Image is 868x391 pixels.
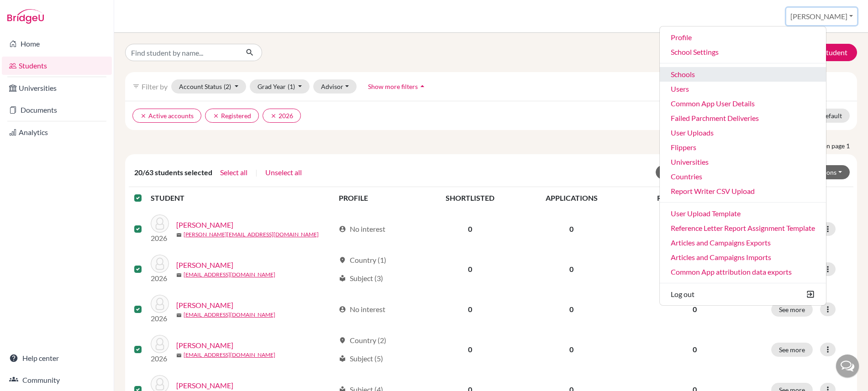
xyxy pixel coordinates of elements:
button: Select all [220,167,248,178]
span: Filter by [142,82,168,91]
button: Unselect all [265,167,302,178]
span: mail [176,232,182,238]
a: Community [2,371,112,389]
p: 2026 [151,273,169,284]
div: Country (2) [339,335,386,346]
a: Universities [2,79,112,97]
span: Help [21,6,40,15]
button: clearActive accounts [132,109,201,123]
button: clearRegistered [205,109,259,123]
p: 2026 [151,353,169,364]
button: Show more filtersarrow_drop_up [360,79,435,94]
span: local_library [339,355,346,362]
span: mail [176,313,182,318]
i: clear [213,113,219,119]
a: Schools [660,67,826,82]
td: 0 [421,249,520,289]
a: Report Writer CSV Upload [660,184,826,198]
td: 0 [520,329,623,370]
th: STUDENT [151,187,333,209]
p: 0 [629,344,760,355]
a: [PERSON_NAME] [176,219,233,230]
button: Log out [660,287,826,302]
ul: [PERSON_NAME] [659,26,826,306]
span: 20/63 students selected [134,167,212,178]
a: Analytics [2,123,112,141]
span: (1) [288,83,295,90]
a: Flippers [660,140,826,155]
img: Bridge-U [7,9,44,24]
a: User Upload Template [660,206,826,221]
div: Country (1) [339,255,386,266]
span: local_library [339,275,346,282]
a: Users [660,82,826,96]
i: arrow_drop_up [418,82,427,91]
a: Profile [660,30,826,45]
button: See more [771,302,813,317]
span: location_on [339,337,346,344]
img: Baldwin, Kathryn [151,214,169,233]
a: Home [2,35,112,53]
span: (2) [224,83,231,90]
td: 0 [520,209,623,249]
div: No interest [339,224,385,235]
a: School Settings [660,45,826,59]
span: mail [176,272,182,278]
a: [EMAIL_ADDRESS][DOMAIN_NAME] [184,351,275,359]
th: RECOMMENDATIONS [623,187,766,209]
div: No interest [339,304,385,315]
i: filter_list [132,83,140,90]
a: Articles and Campaigns Exports [660,235,826,250]
span: Show more filters [368,83,418,90]
div: Subject (5) [339,353,383,364]
td: 0 [421,329,520,370]
a: [PERSON_NAME] [176,340,233,351]
td: 0 [520,289,623,329]
td: 0 [421,289,520,329]
i: clear [140,113,147,119]
img: Bean, Caleb [151,295,169,313]
p: 0 [629,224,760,235]
p: 0 [629,264,760,275]
a: [PERSON_NAME] [176,380,233,391]
a: User Uploads [660,125,826,140]
div: Subject (3) [339,273,383,284]
button: See more [771,343,813,357]
span: students on page 1 [797,141,857,151]
span: | [255,167,258,178]
img: Bouda, Milena [151,335,169,353]
input: Find student by name... [125,44,238,61]
a: Articles and Campaigns Imports [660,250,826,265]
a: Common App User Details [660,96,826,111]
th: APPLICATIONS [520,187,623,209]
td: 0 [520,249,623,289]
p: 0 [629,304,760,315]
a: [PERSON_NAME] [176,260,233,271]
i: clear [270,113,277,119]
span: account_circle [339,306,346,313]
button: Advisor [313,79,357,94]
button: Edit students [656,165,708,179]
th: SHORTLISTED [421,187,520,209]
a: Common App attribution data exports [660,265,826,279]
td: 0 [421,209,520,249]
button: clear2026 [263,109,301,123]
button: [PERSON_NAME] [786,8,857,25]
span: mail [176,353,182,358]
img: Bauer, Lili [151,255,169,273]
a: [PERSON_NAME] [176,300,233,311]
a: [PERSON_NAME][EMAIL_ADDRESS][DOMAIN_NAME] [184,230,319,239]
a: Students [2,57,112,75]
a: [EMAIL_ADDRESS][DOMAIN_NAME] [184,311,275,319]
a: Reference Letter Report Assignment Template [660,221,826,235]
button: Grad Year(1) [250,79,310,94]
a: Failed Parchment Deliveries [660,111,826,125]
th: PROFILE [333,187,421,209]
p: 2026 [151,233,169,244]
span: account_circle [339,225,346,233]
a: Help center [2,349,112,367]
button: Account Status(2) [171,79,246,94]
a: [EMAIL_ADDRESS][DOMAIN_NAME] [184,271,275,279]
a: Documents [2,101,112,119]
p: 2026 [151,313,169,324]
